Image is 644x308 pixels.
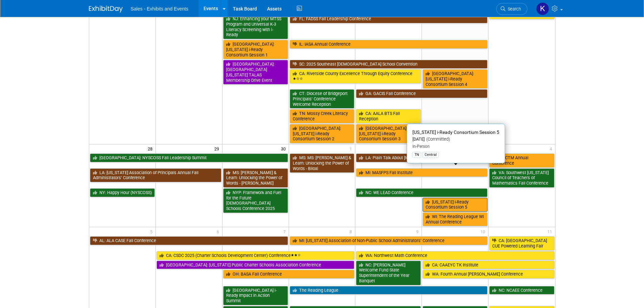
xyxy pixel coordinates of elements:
[89,6,123,13] img: ExhibitDay
[489,153,554,167] a: IL: ICTM Annual Conference
[480,227,488,236] span: 10
[290,60,488,69] a: SC: 2025 Southeast [DEMOGRAPHIC_DATA] School Convention
[412,129,499,135] span: [US_STATE] i-Ready Consortium Session 5
[290,89,355,109] a: CT: Diocese of Bridgeport Principals’ Conference Welcome Reception
[290,236,488,245] a: MI: [US_STATE] Association of Non-Public School Administrators’ Conference
[489,286,554,295] a: NC: NCAEE Conference
[489,168,554,188] a: VA: Southwest [US_STATE] Council of Teachers of Mathematics Fall Conference
[412,137,499,142] div: [DATE]
[214,144,222,153] span: 29
[290,109,355,123] a: TN: Mossy Creek Literacy Conference
[356,251,554,260] a: WA: Northwest Math Conference
[423,198,487,212] a: [US_STATE] i-Ready Consortium Session 5
[223,270,355,279] a: OH: BASA Fall Conference
[223,40,288,59] a: [GEOGRAPHIC_DATA]: [US_STATE] i-Ready Consortium Session 1
[423,152,439,158] div: Central
[412,152,421,158] div: TN
[505,6,521,11] span: Search
[496,3,527,15] a: Search
[216,227,222,236] span: 6
[290,153,355,173] a: MS: MS: [PERSON_NAME] & Learn: Unlocking the Power of Words - Biloxi
[223,15,288,39] a: NJ: Enhancing your MTSS Program and Universal K-3 Literacy Screening with i-Ready
[425,137,450,142] span: (Committed)
[423,270,554,279] a: WA: Fourth Annual [PERSON_NAME] Conference
[356,188,487,197] a: NC: WE LEAD Conference
[349,144,355,153] span: 1
[290,124,355,143] a: [GEOGRAPHIC_DATA]: [US_STATE] i-Ready Consortium Session 2
[412,144,430,149] span: In-Person
[149,227,156,236] span: 5
[356,109,421,123] a: CA: AALA BTS Fall Reception
[223,168,288,188] a: MS: [PERSON_NAME] & Learn: Unlocking the Power of Words - [PERSON_NAME]
[147,144,156,153] span: 28
[223,60,288,85] a: [GEOGRAPHIC_DATA]: [GEOGRAPHIC_DATA][US_STATE] TALAS Membership Drive Event
[157,251,355,260] a: CA: CSDC 2025 (Charter Schools Development Center) Conference
[356,261,421,285] a: NC: [PERSON_NAME] Wellcome Fund State Superintendent of the Year Banquet
[536,2,549,15] img: Kara Haven
[547,227,555,236] span: 11
[90,168,221,182] a: LA: [US_STATE] Association of Principals Annual Fall Administrators’ Conference
[90,188,155,197] a: NY: Happy Hour (NYSCOSS)
[356,124,421,143] a: [GEOGRAPHIC_DATA]: [US_STATE] i-Ready Consortium Session 3
[157,261,355,269] a: [GEOGRAPHIC_DATA]: [US_STATE] Public Charter Schools Association Conference
[290,40,488,49] a: IL: IASA Annual Conference
[423,261,554,269] a: CA: CAAEYC TK Institute
[349,227,355,236] span: 8
[290,15,488,23] a: FL: FADSS Fall Leadership Conference
[90,153,288,162] a: [GEOGRAPHIC_DATA]: NYSCOSS Fall Leadership Summit
[423,212,487,226] a: WI: The Reading League WI Annual Conference
[489,236,554,250] a: CA: [GEOGRAPHIC_DATA] CUE Powered Learning Fair
[131,6,188,11] span: Sales - Exhibits and Events
[415,227,422,236] span: 9
[90,236,288,245] a: AL: ALA CASE Fall Conference
[223,188,288,213] a: NYP: Framework and Fuel for the Future [DEMOGRAPHIC_DATA] Schools Conference 2025
[223,286,288,305] a: [GEOGRAPHIC_DATA] i-Ready Impact in Action Summit
[283,227,289,236] span: 7
[356,168,487,177] a: MI: MASFPS Fall Institute
[290,69,421,83] a: CA: Riverside County Excellence Through Equity Conference
[280,144,289,153] span: 30
[549,144,555,153] span: 4
[290,286,488,295] a: The Reading League
[356,153,487,162] a: LA: Plain Talk About [MEDICAL_DATA]
[356,89,487,98] a: GA: GACIS Fall Conference
[423,69,487,89] a: [GEOGRAPHIC_DATA]: [US_STATE] i-Ready Consortium Session 4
